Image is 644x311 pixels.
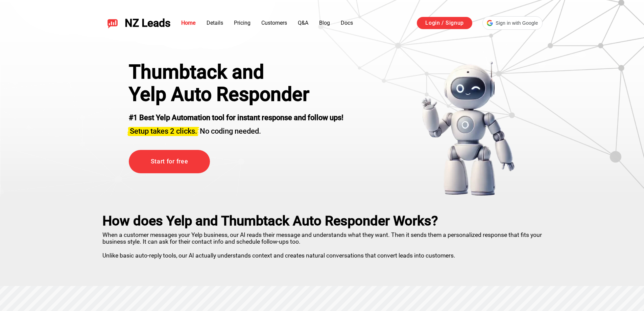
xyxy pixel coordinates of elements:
p: When a customer messages your Yelp business, our AI reads their message and understands what they... [102,229,542,259]
a: Q&A [298,20,308,26]
h1: Yelp Auto Responder [129,83,343,106]
div: Thumbtack and [129,61,343,83]
span: Sign in with Google [496,20,538,27]
h2: How does Yelp and Thumbtack Auto Responder Works? [102,213,542,229]
div: Sign in with Google [482,16,542,30]
a: Customers [261,20,287,26]
a: Blog [319,20,330,26]
a: Docs [341,20,353,26]
span: NZ Leads [125,17,170,29]
img: NZ Leads logo [107,18,118,28]
a: Home [181,20,196,26]
a: Login / Signup [417,17,472,29]
a: Pricing [234,20,251,26]
span: Setup takes 2 clicks. [130,127,197,135]
a: Details [207,20,223,26]
strong: #1 Best Yelp Automation tool for instant response and follow ups! [129,113,343,122]
h3: No coding needed. [129,123,343,136]
img: yelp bot [421,61,515,196]
a: Start for free [129,150,210,173]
